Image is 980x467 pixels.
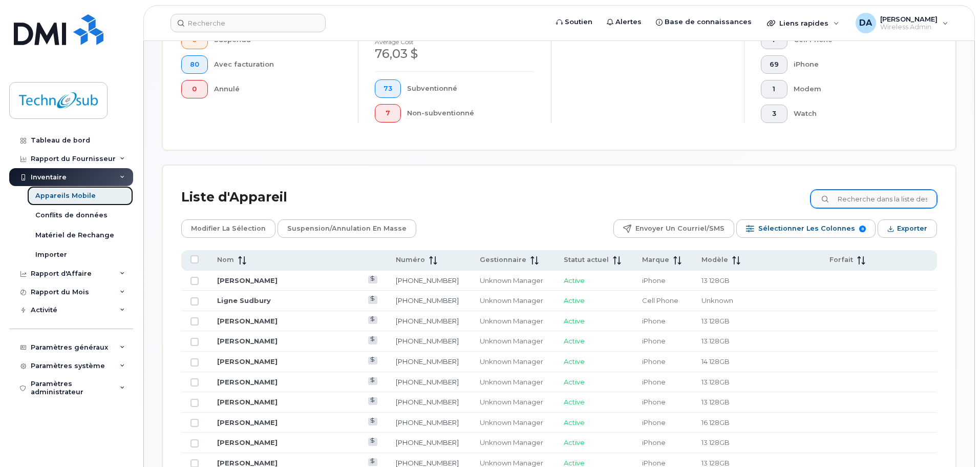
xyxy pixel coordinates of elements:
span: Active [564,378,585,386]
span: Active [564,418,585,427]
span: iPhone [642,459,666,467]
a: [PHONE_NUMBER] [396,337,459,345]
a: View Last Bill [368,296,378,303]
span: 3 [770,110,779,118]
span: Active [564,317,585,325]
span: 7 [384,109,392,117]
span: iPhone [642,357,666,366]
span: 13 128GB [701,378,730,386]
span: iPhone [642,398,666,406]
a: View Last Bill [368,458,378,466]
span: Statut actuel [564,255,609,265]
a: [PERSON_NAME] [217,418,278,427]
div: Subventionné [407,79,535,98]
a: [PHONE_NUMBER] [396,398,459,406]
a: [PHONE_NUMBER] [396,317,459,325]
span: Active [564,357,585,366]
span: Active [564,296,585,304]
a: [PHONE_NUMBER] [396,276,459,285]
span: Unknown [701,296,733,304]
input: Recherche [171,14,326,32]
span: Active [564,398,585,406]
a: [PHONE_NUMBER] [396,357,459,366]
span: 13 128GB [701,398,730,406]
a: Alertes [600,12,649,32]
a: [PERSON_NAME] [217,337,278,345]
span: Numéro [396,255,425,265]
span: Alertes [615,17,642,27]
span: iPhone [642,317,666,325]
button: 7 [375,104,401,123]
div: Liste d'Appareil [181,184,287,211]
a: View Last Bill [368,438,378,445]
span: Active [564,276,585,285]
button: Exporter [878,219,937,238]
span: 14 128GB [701,357,730,366]
a: View Last Bill [368,357,378,364]
span: Marque [642,255,669,265]
a: [PERSON_NAME] [217,398,278,406]
a: View Last Bill [368,397,378,405]
div: Unknown Manager [480,357,546,367]
a: View Last Bill [368,377,378,385]
a: [PHONE_NUMBER] [396,459,459,467]
span: 1 [770,85,779,93]
a: [PHONE_NUMBER] [396,296,459,304]
input: Recherche dans la liste des appareils ... [811,190,937,208]
span: Soutien [565,17,592,27]
span: 80 [190,60,199,69]
span: 16 128GB [701,418,730,427]
span: Suspension/Annulation en masse [287,221,407,236]
div: Unknown Manager [480,276,546,286]
span: 13 128GB [701,317,730,325]
span: 13 128GB [701,276,730,285]
div: iPhone [794,55,921,74]
h4: Average cost [375,38,535,45]
a: [PERSON_NAME] [217,317,278,325]
button: 0 [181,80,208,98]
div: Unknown Manager [480,377,546,387]
button: 69 [761,55,787,74]
span: Sélectionner les colonnes [758,221,855,236]
span: 13 128GB [701,438,730,446]
div: Unknown Manager [480,336,546,346]
span: Active [564,438,585,446]
a: View Last Bill [368,336,378,344]
span: Liens rapides [779,19,828,27]
span: iPhone [642,438,666,446]
button: Suspension/Annulation en masse [278,219,416,238]
div: Unknown Manager [480,316,546,326]
span: Modèle [701,255,728,265]
span: iPhone [642,276,666,285]
a: View Last Bill [368,316,378,324]
span: 69 [770,60,779,69]
span: DA [859,17,872,29]
div: Liens rapides [760,13,846,33]
a: [PERSON_NAME] [217,438,278,446]
a: View Last Bill [368,418,378,425]
a: [PERSON_NAME] [217,276,278,285]
a: [PERSON_NAME] [217,378,278,386]
button: 80 [181,55,208,74]
span: Nom [217,255,234,265]
a: View Last Bill [368,276,378,283]
span: 13 128GB [701,337,730,345]
div: Modem [794,80,921,98]
span: Active [564,337,585,345]
a: [PHONE_NUMBER] [396,418,459,427]
button: Envoyer un courriel/SMS [613,219,734,238]
span: Forfait [829,255,853,265]
a: [PHONE_NUMBER] [396,378,459,386]
span: [PERSON_NAME] [880,15,938,23]
span: Envoyer un courriel/SMS [635,221,725,236]
span: 73 [384,85,392,93]
span: 0 [190,85,199,93]
span: Active [564,459,585,467]
a: [PERSON_NAME] [217,357,278,366]
span: Cell Phone [642,296,678,304]
div: Dave Arseneau [848,13,955,33]
a: Ligne Sudbury [217,296,271,304]
div: Watch [794,105,921,123]
a: [PERSON_NAME] [217,459,278,467]
div: Unknown Manager [480,438,546,448]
